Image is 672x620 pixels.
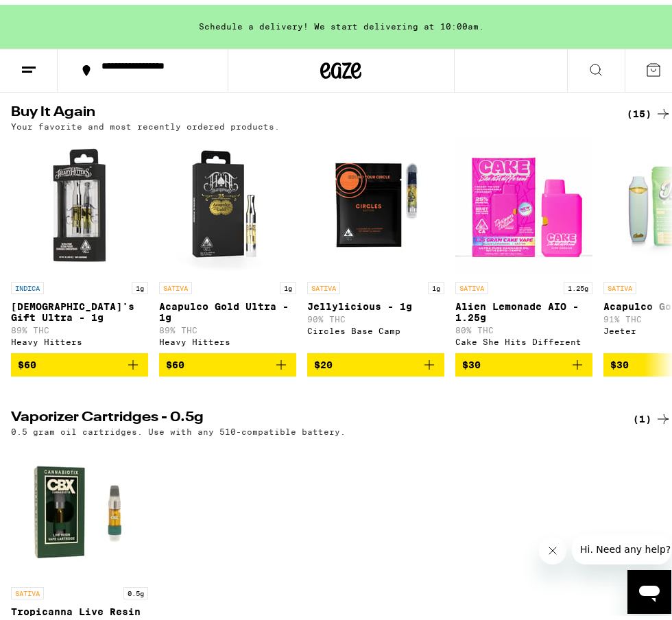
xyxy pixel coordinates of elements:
p: 90% THC [307,310,444,319]
button: Add to bag [307,348,444,372]
a: Open page for God's Gift Ultra - 1g from Heavy Hitters [11,133,148,348]
img: Heavy Hitters - God's Gift Ultra - 1g [11,133,148,270]
p: SATIVA [159,277,192,289]
p: 89% THC [159,321,296,330]
img: Cannabiotix - Tropicanna Live Resin - 0.5g [11,438,148,575]
p: Acapulco Gold Ultra - 1g [159,296,296,318]
img: Circles Base Camp - Jellylicious - 1g [307,133,444,270]
div: Heavy Hitters [11,333,148,342]
a: Open page for Jellylicious - 1g from Circles Base Camp [307,133,444,348]
button: Add to bag [455,348,592,372]
p: Jellylicious - 1g [307,296,444,307]
p: 1g [428,277,444,289]
p: 1g [132,277,148,289]
a: (15) [627,101,671,117]
button: Add to bag [159,348,296,372]
p: 1.25g [564,277,592,289]
span: $60 [18,355,36,366]
p: SATIVA [455,277,488,289]
span: $60 [166,355,184,366]
p: SATIVA [307,277,340,289]
p: 0.5g [123,582,148,595]
img: Heavy Hitters - Acapulco Gold Ultra - 1g [159,133,296,270]
iframe: 会社からのメッセージ [572,529,671,560]
span: $30 [462,355,481,366]
h2: Vaporizer Cartridges - 0.5g [11,406,604,422]
span: $30 [610,355,629,366]
p: 80% THC [455,321,592,330]
p: SATIVA [11,582,44,595]
div: Cake She Hits Different [455,333,592,342]
p: Your favorite and most recently ordered products. [11,117,280,126]
p: 0.5 gram oil cartridges. Use with any 510-compatible battery. [11,422,346,431]
iframe: メッセージを閉じる [539,532,566,560]
iframe: メッセージングウィンドウを開くボタン [627,565,671,609]
button: Add to bag [11,348,148,372]
span: $20 [314,355,333,366]
p: [DEMOGRAPHIC_DATA]'s Gift Ultra - 1g [11,296,148,318]
div: Heavy Hitters [159,333,296,342]
p: 1g [280,277,296,289]
h2: Buy It Again [11,101,604,117]
img: Cake She Hits Different - Alien Lemonade AIO - 1.25g [455,133,592,270]
a: Open page for Acapulco Gold Ultra - 1g from Heavy Hitters [159,133,296,348]
p: INDICA [11,277,44,289]
p: SATIVA [603,277,636,289]
div: Circles Base Camp [307,322,444,331]
a: Open page for Alien Lemonade AIO - 1.25g from Cake She Hits Different [455,133,592,348]
p: Alien Lemonade AIO - 1.25g [455,296,592,318]
p: 89% THC [11,321,148,330]
a: (1) [633,406,671,422]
